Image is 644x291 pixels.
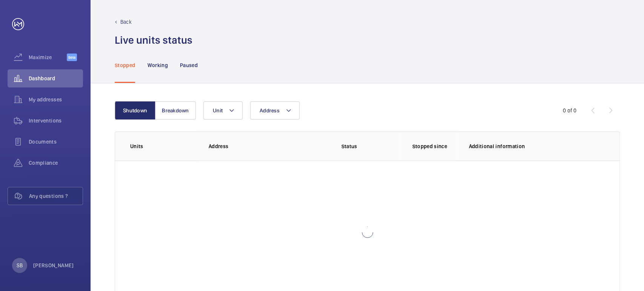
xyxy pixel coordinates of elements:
[120,18,132,26] p: Back
[213,107,223,113] span: Unit
[115,61,135,69] p: Stopped
[29,192,83,200] span: Any questions ?
[29,138,83,145] span: Documents
[115,33,192,47] h1: Live units status
[260,107,280,113] span: Address
[17,262,23,269] p: SB
[250,101,300,119] button: Address
[180,61,198,69] p: Paused
[115,101,155,119] button: Shutdown
[209,142,298,150] p: Address
[155,101,196,119] button: Breakdown
[147,61,168,69] p: Working
[563,107,576,114] div: 0 of 0
[29,54,67,61] span: Maximize
[29,117,83,124] span: Interventions
[130,142,197,150] p: Units
[304,142,395,150] p: Status
[412,142,456,150] p: Stopped since
[203,101,243,119] button: Unit
[33,262,74,269] p: [PERSON_NAME]
[29,159,83,167] span: Compliance
[29,75,83,82] span: Dashboard
[67,54,77,61] span: Beta
[29,96,83,103] span: My addresses
[469,142,604,150] p: Additional information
